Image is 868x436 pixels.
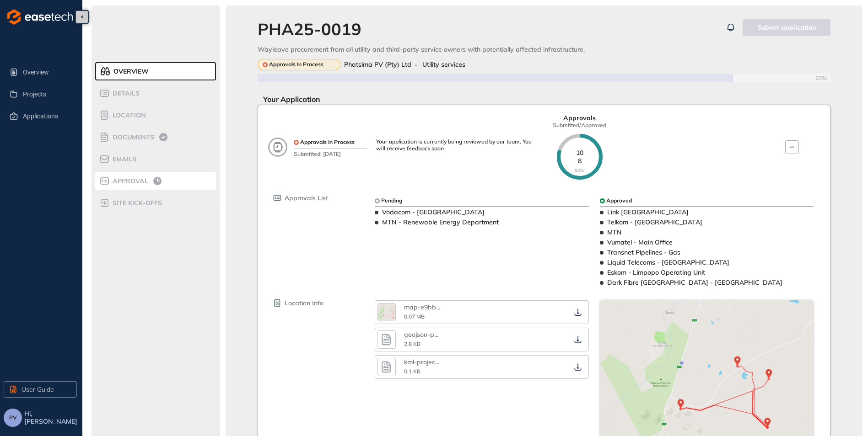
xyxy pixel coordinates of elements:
span: Dark Fibre [GEOGRAPHIC_DATA] - [GEOGRAPHIC_DATA] [607,278,782,287]
span: 83% [815,75,830,81]
span: 2.8 KB [404,340,421,347]
span: Approvals In Process [300,139,355,145]
span: Overview [23,63,70,81]
span: Applications [23,107,70,125]
span: Your Application [258,95,320,104]
div: kml-project-95e889f7-2b2b-4086-9114-5eb0e1b2e869 [404,358,441,366]
button: PV [4,409,22,427]
span: Link [GEOGRAPHIC_DATA] [607,208,689,216]
div: PHA25-0019 [258,19,361,39]
span: Approval [110,177,148,185]
span: Vumatel - Main Office [607,238,673,246]
span: MTN [607,228,622,236]
span: Pending [381,197,402,204]
span: ... [435,358,439,366]
span: Hi, [PERSON_NAME] [24,410,79,425]
span: Location [110,112,146,119]
span: ... [436,303,440,311]
span: 0.1 KB [404,368,421,375]
span: Details [110,90,140,97]
span: Transnet Pipelines - Gas [607,248,680,256]
span: Approvals List [285,194,328,202]
span: MTN - Renewable Energy Department [382,218,499,226]
div: geojson-project-9b200c16-d664-4b0e-b9d1-fd084b62261b [404,331,441,339]
span: Documents [110,133,154,141]
img: logo [7,9,73,25]
span: geojson-p [404,330,434,339]
span: Liquid Telecoms - [GEOGRAPHIC_DATA] [607,258,729,266]
div: Your application is currently being reviewed by our team. You will receive feedback soon [376,138,541,152]
span: Approvals In Process [269,61,323,68]
span: Approved [606,197,632,204]
span: Location Info [285,299,323,307]
span: 80% [575,168,584,173]
span: 0.07 MB [404,313,425,320]
span: Submitted/Approved [553,122,606,128]
span: PV [9,415,17,421]
div: Wayleave procurement from all utility and third-party service owners with potentially affected in... [258,46,830,53]
span: User Guide [22,384,54,394]
span: Projects [23,85,70,103]
span: Approvals [563,114,596,122]
span: ... [434,330,438,339]
span: Telkom - [GEOGRAPHIC_DATA] [607,218,702,226]
span: Submitted: [DATE] [294,148,367,157]
span: map-e9bb [404,303,436,311]
span: Phatsima PV (Pty) Ltd [344,61,411,69]
span: Vodacom - [GEOGRAPHIC_DATA] [382,208,485,216]
span: Emails [110,155,136,163]
span: Eskom - Limpopo Operating Unit [607,268,705,276]
span: Utility services [422,61,465,69]
span: kml-projec [404,358,435,366]
div: map-e9bbf9d2.png [404,303,441,311]
span: site kick-offs [110,199,162,207]
button: User Guide [4,381,77,398]
span: Overview [111,68,149,75]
